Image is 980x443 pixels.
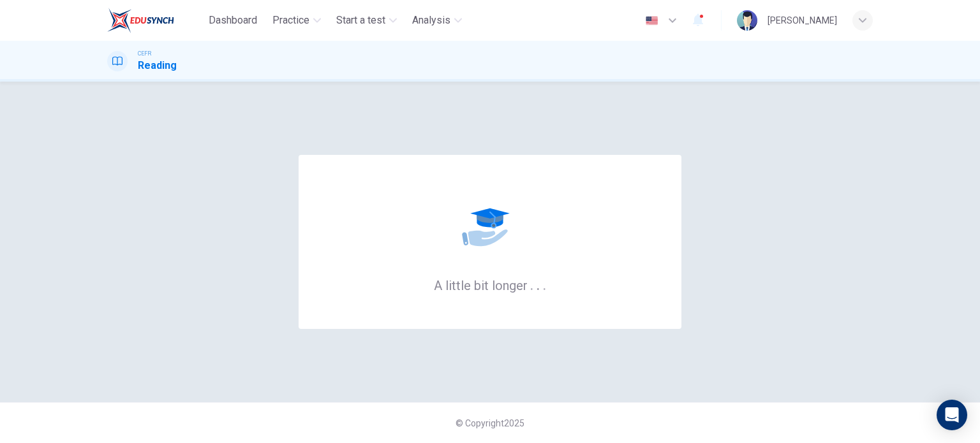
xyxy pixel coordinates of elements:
[542,273,547,294] h6: .
[107,8,174,33] img: EduSynch logo
[209,13,257,28] span: Dashboard
[937,400,967,430] div: Open Intercom Messenger
[530,273,534,294] h6: .
[768,13,837,28] div: [PERSON_NAME]
[107,8,204,33] a: EduSynch logo
[138,49,151,58] span: CEFR
[456,418,524,428] span: © Copyright 2025
[644,16,660,25] img: en
[536,273,540,294] h6: .
[336,13,385,28] span: Start a test
[737,10,757,31] img: Profile picture
[267,9,326,32] button: Practice
[434,277,547,293] h6: A little bit longer
[138,58,177,73] h1: Reading
[412,13,450,28] span: Analysis
[272,13,309,28] span: Practice
[331,9,402,32] button: Start a test
[204,9,262,32] button: Dashboard
[407,9,467,32] button: Analysis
